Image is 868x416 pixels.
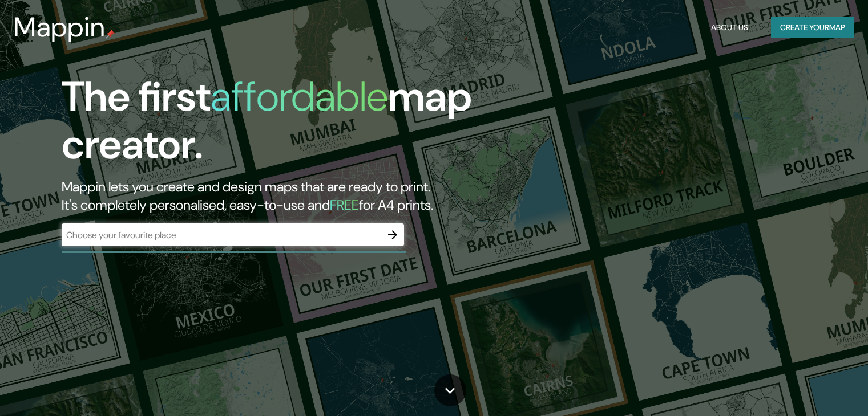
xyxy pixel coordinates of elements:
h1: affordable [211,70,388,123]
h2: Mappin lets you create and design maps that are ready to print. It's completely personalised, eas... [62,178,496,214]
input: Choose your favourite place [62,229,381,242]
h5: FREE [330,196,359,214]
img: mappin-pin [106,30,115,39]
button: Create yourmap [771,17,854,38]
h3: Mappin [14,11,106,43]
h1: The first map creator. [62,73,496,178]
button: About Us [706,17,753,38]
